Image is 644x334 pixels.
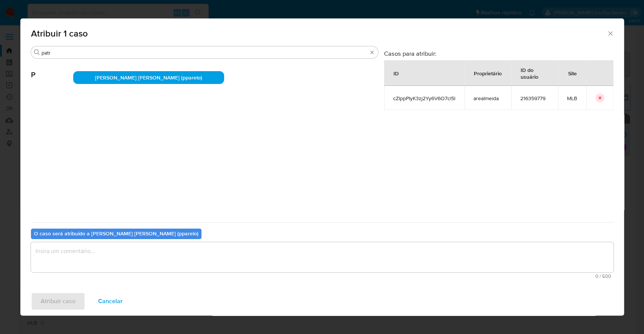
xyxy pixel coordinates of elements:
[607,30,613,37] button: Fechar a janela
[520,95,549,102] span: 216359779
[88,292,132,310] button: Cancelar
[465,64,511,82] div: Proprietário
[95,74,202,81] span: [PERSON_NAME] [PERSON_NAME] (pparelo)
[393,95,455,102] span: cZIppPIyK3zj2Yy6V6O7cl5l
[98,293,123,310] span: Cancelar
[34,230,198,237] b: O caso será atribuído a [PERSON_NAME] [PERSON_NAME] (pparelo)
[73,71,224,84] div: [PERSON_NAME] [PERSON_NAME] (pparelo)
[369,49,375,55] button: Borrar
[20,18,624,316] div: assign-modal
[41,49,367,56] input: Analista de pesquisa
[473,95,502,102] span: arealmeida
[33,274,611,279] span: Máximo 500 caracteres
[559,64,586,82] div: Site
[34,49,40,55] button: Buscar
[595,93,604,102] button: icon-button
[384,50,613,57] h3: Casos para atribuir:
[384,64,408,82] div: ID
[567,95,577,102] span: MLB
[512,61,558,85] div: ID do usuário
[31,59,73,79] span: P
[31,29,607,38] span: Atribuir 1 caso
